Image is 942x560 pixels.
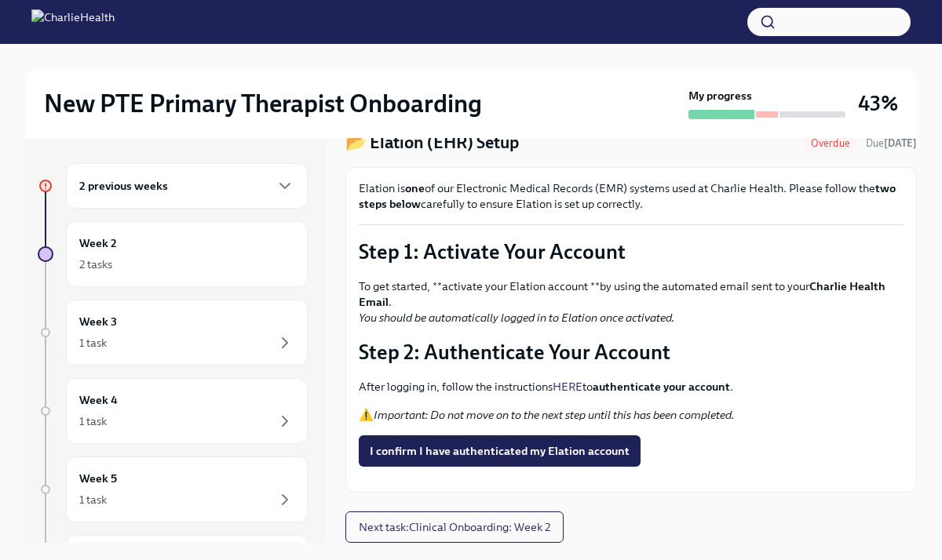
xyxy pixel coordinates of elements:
[79,313,117,330] h6: Week 3
[359,238,904,266] p: Step 1: Activate Your Account
[79,391,118,409] h6: Week 4
[359,311,674,325] em: You should be automatically logged in to Elation once activated.
[884,137,917,149] strong: [DATE]
[345,511,564,543] button: Next task:Clinical Onboarding: Week 2
[44,88,482,119] h2: New PTE Primary Therapist Onboarding
[405,181,425,195] strong: one
[553,380,582,394] a: HERE
[359,407,904,423] p: ⚠️
[38,378,308,444] a: Week 41 task
[38,221,308,287] a: Week 22 tasks
[345,131,519,155] h4: 📂 Elation (EHR) Setup
[79,256,112,272] div: 2 tasks
[79,235,117,252] h6: Week 2
[79,470,117,487] h6: Week 5
[66,163,308,209] div: 2 previous weeks
[79,177,168,195] h6: 2 previous weeks
[688,88,752,104] strong: My progress
[374,408,734,422] em: Important: Do not move on to the next step until this has been completed.
[79,492,107,507] div: 1 task
[38,300,308,365] a: Week 31 task
[79,335,107,351] div: 1 task
[359,379,904,395] p: After logging in, follow the instructions to .
[359,435,641,467] button: I confirm I have authenticated my Elation account
[370,443,630,459] span: I confirm I have authenticated my Elation account
[359,519,550,535] span: Next task : Clinical Onboarding: Week 2
[31,9,115,35] img: CharlieHealth
[593,380,730,394] strong: authenticate your account
[359,338,904,366] p: Step 2: Authenticate Your Account
[359,180,904,212] p: Elation is of our Electronic Medical Records (EMR) systems used at Charlie Health. Please follow ...
[79,413,107,429] div: 1 task
[866,137,917,149] span: Due
[359,278,904,325] p: To get started, **activate your Elation account **by using the automated email sent to your .
[38,456,308,522] a: Week 51 task
[801,137,860,149] span: Overdue
[866,136,917,151] span: September 6th, 2025 10:00
[858,89,898,118] h3: 43%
